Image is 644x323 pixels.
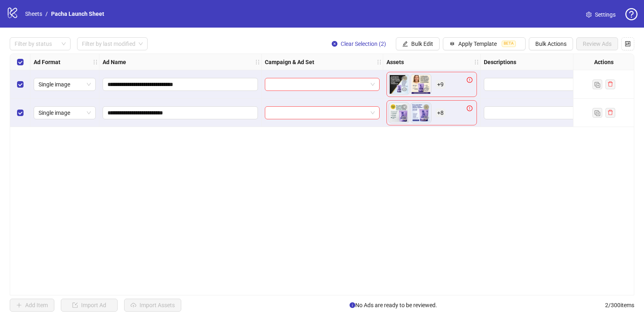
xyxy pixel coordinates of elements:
[443,37,526,50] button: Apply TemplateBETA
[382,59,388,65] span: holder
[625,41,631,47] span: control
[401,104,407,110] span: close-circle
[576,37,618,50] button: Review Ads
[45,9,48,18] li: /
[386,58,404,67] strong: Assets
[389,103,409,123] img: Asset 1
[595,10,616,19] span: Settings
[401,86,407,92] span: eye
[255,59,260,65] span: holder
[350,302,355,308] span: info-circle
[10,54,30,70] div: Select all rows
[401,115,407,121] span: eye
[423,76,429,82] span: close-circle
[34,58,60,67] strong: Ad Format
[436,80,445,89] span: + 9
[484,106,599,119] div: Edit values
[535,41,567,47] span: Bulk Actions
[467,106,475,111] span: exclamation-circle
[399,74,409,84] button: Delete
[39,78,91,90] span: Single image
[467,77,475,83] span: exclamation-circle
[97,54,99,70] div: Resize Ad Format column
[10,70,30,99] div: Select row 1
[399,103,409,112] button: Delete
[411,74,431,95] img: Asset 2
[39,107,91,119] span: Single image
[423,104,429,110] span: close-circle
[332,41,337,47] span: close-circle
[10,299,54,312] button: Add Item
[61,299,118,312] button: Import Ad
[259,54,261,70] div: Resize Ad Name column
[421,113,431,123] button: Preview
[381,54,383,70] div: Resize Campaign & Ad Set column
[625,8,638,20] span: question-circle
[411,103,431,123] img: Asset 2
[592,80,602,89] button: Duplicate
[421,103,431,112] button: Delete
[605,301,634,310] span: 2 / 300 items
[341,41,386,47] span: Clear Selection (2)
[402,41,408,47] span: edit
[594,58,614,67] strong: Actions
[92,59,98,65] span: holder
[325,37,393,50] button: Clear Selection (2)
[24,9,44,18] a: Sheets
[401,76,407,82] span: close-circle
[350,301,437,310] span: No Ads are ready to be reviewed.
[260,59,266,65] span: holder
[621,37,634,50] button: Configure table settings
[478,54,480,70] div: Resize Assets column
[124,299,181,312] button: Import Assets
[49,9,106,18] a: Pacha Launch Sheet
[376,59,382,65] span: holder
[529,37,573,50] button: Bulk Actions
[10,99,30,127] div: Select row 2
[458,41,497,47] span: Apply Template
[399,113,409,123] button: Preview
[616,295,636,315] iframe: Intercom live chat
[396,37,440,50] button: Bulk Edit
[421,74,431,84] button: Delete
[98,59,104,65] span: holder
[399,85,409,95] button: Preview
[484,58,516,67] strong: Descriptions
[423,86,429,92] span: eye
[474,59,479,65] span: holder
[592,108,602,118] button: Duplicate
[502,41,516,47] span: BETA
[484,78,599,91] div: Edit values
[421,85,431,95] button: Preview
[411,41,433,47] span: Bulk Edit
[265,58,314,67] strong: Campaign & Ad Set
[103,58,126,67] strong: Ad Name
[423,115,429,121] span: eye
[436,108,445,117] span: + 8
[580,8,622,21] a: Settings
[389,74,409,95] img: Asset 1
[479,59,485,65] span: holder
[586,12,592,17] span: setting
